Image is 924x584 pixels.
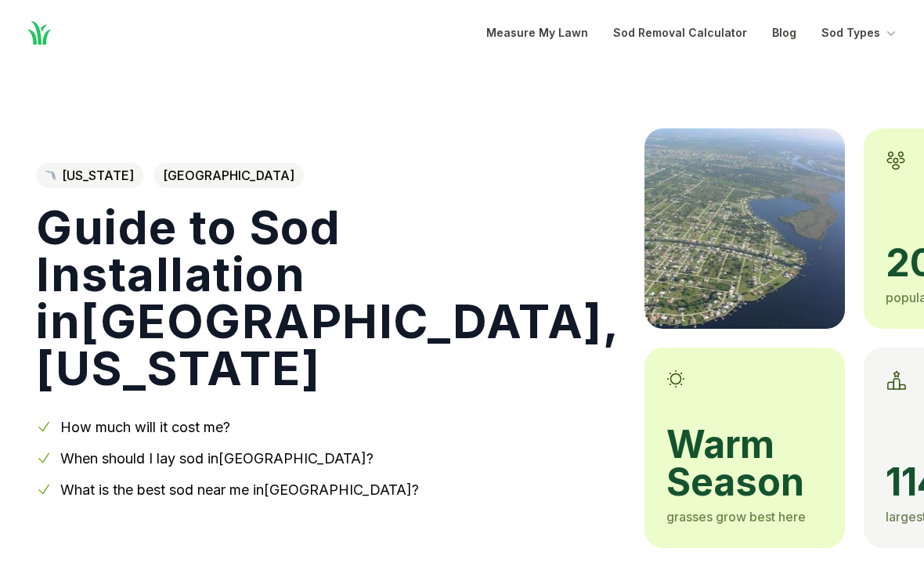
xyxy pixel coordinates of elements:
span: [GEOGRAPHIC_DATA] [153,163,304,188]
a: Measure My Lawn [486,23,588,42]
span: warm season [666,426,823,501]
a: What is the best sod near me in[GEOGRAPHIC_DATA]? [60,481,419,498]
button: Sod Types [821,23,899,42]
a: How much will it cost me? [60,419,230,435]
a: When should I lay sod in[GEOGRAPHIC_DATA]? [60,450,374,467]
img: Florida state outline [45,171,56,181]
img: A picture of Punta Gorda [644,128,845,329]
a: [US_STATE] [36,163,143,188]
a: Sod Removal Calculator [613,23,747,42]
h1: Guide to Sod Installation in [GEOGRAPHIC_DATA] , [US_STATE] [36,204,619,391]
span: grasses grow best here [666,509,806,525]
a: Blog [772,23,796,42]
